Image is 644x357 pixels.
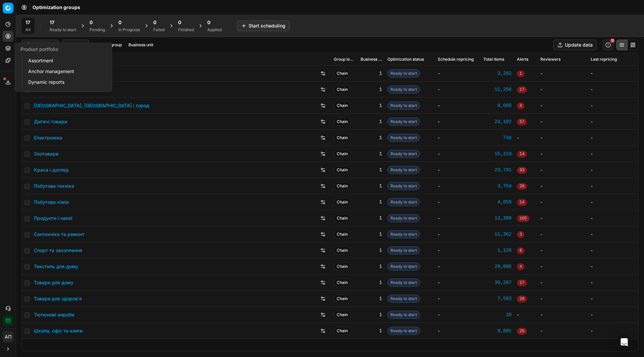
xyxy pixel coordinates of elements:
td: - [435,162,481,178]
span: 105 [517,215,530,222]
td: - [538,162,588,178]
td: - [588,307,638,323]
td: - [538,114,588,130]
a: Тютюнові вироби [34,311,74,318]
span: Chain [334,150,351,158]
td: - [588,130,638,146]
span: Business unit [361,57,382,62]
td: - [588,178,638,194]
td: - [514,130,538,146]
span: АП [3,332,13,342]
div: 1 [361,215,382,222]
span: Ready to start [387,85,420,94]
div: 24,182 [483,118,512,125]
div: Finished [178,27,194,33]
span: 3 [517,231,525,238]
a: Електроніка [34,134,62,141]
button: Start scheduling [237,20,290,31]
td: - [588,242,638,258]
td: - [588,162,638,178]
span: Ready to start [387,214,420,222]
span: Ready to start [387,182,420,190]
a: 10 [483,311,512,318]
input: Search [34,42,55,48]
a: 3,754 [483,183,512,189]
span: Ready to start [387,327,420,335]
a: Дитячі товари [34,118,67,125]
td: - [435,114,481,130]
span: 26 [517,328,527,335]
td: - [588,275,638,291]
a: 30,287 [483,279,512,286]
div: 15,224 [483,151,512,157]
a: Зоотовари [34,151,58,157]
span: Chain [334,166,351,174]
span: 6 [517,247,525,254]
td: - [588,81,638,98]
nav: breadcrumb [33,4,80,11]
a: Anchor management [25,67,104,76]
span: Optimization status [387,57,424,62]
div: 1 [361,279,382,286]
div: 1 [361,328,382,334]
td: - [588,291,638,307]
span: Chain [334,295,351,303]
span: Ready to start [387,246,420,254]
a: Dynamic reports [25,77,104,87]
span: 14 [517,151,527,158]
span: Group level [334,57,355,62]
span: Chain [334,198,351,206]
span: 0 [118,19,121,26]
td: - [538,178,588,194]
span: 17 [25,19,30,26]
div: 1 [361,118,382,125]
span: 17 [50,19,54,26]
span: Chain [334,246,351,254]
span: Optimization groups [33,4,80,11]
a: Школа, офіс та книги [34,328,83,334]
a: 3,282 [483,70,512,77]
a: Товари для здоров'я [34,295,82,302]
a: 9,801 [483,328,512,334]
td: - [435,130,481,146]
span: 57 [517,119,527,125]
div: 29,886 [483,263,512,270]
button: Product group [92,41,124,49]
span: 4 [517,263,525,270]
a: 8,068 [483,102,512,109]
td: - [538,307,588,323]
span: Ready to start [387,166,420,174]
a: 734 [483,134,512,141]
td: - [538,210,588,226]
div: 1 [361,102,382,109]
span: 28 [517,183,527,190]
div: 1 [361,167,382,173]
span: Ready to start [387,102,420,110]
div: 1 [361,247,382,254]
span: Ready to start [387,134,420,142]
div: 11,258 [483,86,512,93]
a: 1,120 [483,247,512,254]
button: Business unit [126,41,156,49]
span: Ready to start [387,150,420,158]
td: - [435,210,481,226]
span: 1 [517,70,525,77]
span: Chain [334,262,351,271]
div: 1 [361,199,382,205]
div: 13,309 [483,215,512,222]
div: 1 [361,134,382,141]
span: Schedule repricing [438,57,474,62]
td: - [538,130,588,146]
a: 4,059 [483,199,512,205]
span: Chain [334,230,351,238]
span: 93 [517,167,527,174]
span: Last repricing [591,57,617,62]
span: Chain [334,214,351,222]
button: АП [3,332,13,342]
a: Побутова хімія [34,199,69,205]
td: - [435,242,481,258]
